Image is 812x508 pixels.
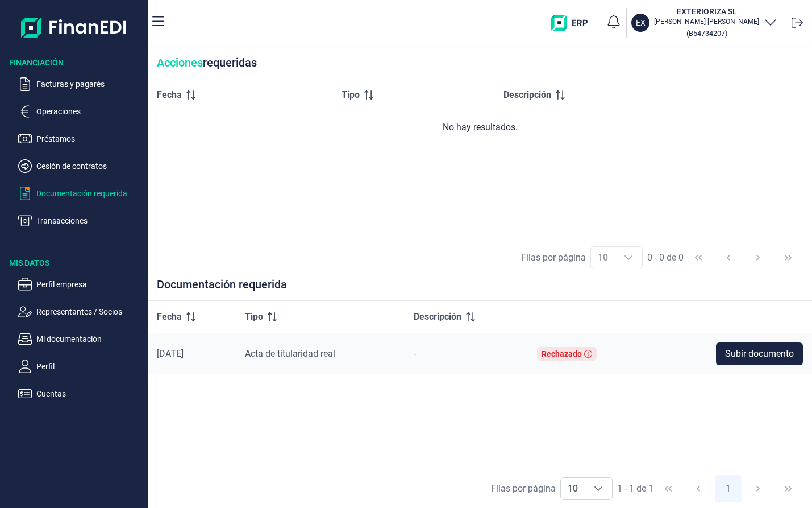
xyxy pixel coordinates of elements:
img: erp [551,15,596,31]
div: Filas por página [491,482,556,495]
div: requeridas [148,47,812,79]
span: Fecha [157,310,182,324]
button: Documentación requerida [18,187,143,200]
button: Perfil empresa [18,278,143,291]
button: Cesión de contratos [18,159,143,173]
button: Transacciones [18,214,143,228]
p: Perfil empresa [36,278,143,291]
button: Préstamos [18,132,143,146]
button: Page 1 [715,475,742,502]
span: Tipo [245,310,263,324]
p: Cesión de contratos [36,159,143,173]
p: Mi documentación [36,332,143,346]
button: Operaciones [18,105,143,118]
button: First Page [685,244,712,271]
span: 0 - 0 de 0 [647,253,684,262]
small: Copiar cif [686,29,727,38]
p: Transacciones [36,214,143,228]
button: Next Page [744,475,772,502]
span: Acciones [157,56,203,69]
button: EXEXTERIORIZA SL[PERSON_NAME] [PERSON_NAME](B54734207) [631,6,777,40]
span: Subir documento [725,347,794,361]
h3: EXTERIORIZA SL [654,6,759,17]
p: Cuentas [36,387,143,400]
span: - [414,348,416,359]
button: Perfil [18,360,143,373]
p: Operaciones [36,105,143,118]
p: Representantes / Socios [36,305,143,319]
div: Documentación requerida [148,278,812,301]
span: 10 [561,478,585,499]
button: Cuentas [18,387,143,400]
button: Subir documento [716,342,803,365]
button: Mi documentación [18,332,143,346]
span: Acta de titularidad real [245,348,335,359]
span: 1 - 1 de 1 [617,484,653,493]
div: No hay resultados. [157,121,803,134]
button: Representantes / Socios [18,305,143,319]
button: Previous Page [685,475,712,502]
button: Last Page [774,244,802,271]
p: Facturas y pagarés [36,77,143,91]
p: Préstamos [36,132,143,146]
span: Descripción [503,88,551,102]
span: Descripción [414,310,461,324]
div: Filas por página [521,251,586,265]
div: Choose [615,247,642,269]
div: Choose [585,478,612,499]
img: Logo de aplicación [21,9,127,46]
span: Fecha [157,88,182,102]
button: Next Page [744,244,772,271]
div: Rechazado [542,349,582,358]
span: Tipo [342,88,360,102]
button: Facturas y pagarés [18,77,143,91]
p: Documentación requerida [36,187,143,200]
div: [DATE] [157,348,227,360]
p: [PERSON_NAME] [PERSON_NAME] [654,17,759,26]
p: Perfil [36,360,143,373]
button: Last Page [774,475,802,502]
button: First Page [655,475,682,502]
p: EX [636,17,646,28]
button: Previous Page [715,244,742,271]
